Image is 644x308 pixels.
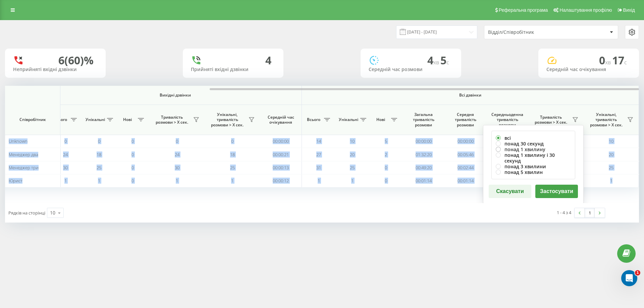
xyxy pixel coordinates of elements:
[427,53,440,67] span: 4
[322,93,619,98] span: Всі дзвінки
[13,67,98,72] div: Неприйняті вхідні дзвінки
[208,112,247,128] span: Унікальні, тривалість розмови > Х сек.
[440,53,449,67] span: 5
[385,138,387,144] span: 5
[605,59,612,66] span: хв
[444,161,486,174] td: 00:02:44
[488,29,568,35] div: Відділ/Співробітник
[599,53,612,67] span: 0
[318,178,320,184] span: 1
[316,151,321,158] span: 27
[339,117,358,122] span: Унікальні
[9,138,28,144] span: Unknown
[175,165,179,171] span: 30
[385,151,387,158] span: 2
[624,59,627,66] span: c
[9,165,39,171] span: Менеджер три
[635,270,640,275] span: 1
[609,165,613,171] span: 25
[98,178,100,184] span: 1
[86,117,105,122] span: Унікальні
[52,117,69,122] span: Всього
[496,164,571,169] label: понад 3 хвилини
[231,178,233,184] span: 1
[265,54,271,67] div: 4
[260,148,302,161] td: 00:00:21
[260,161,302,174] td: 00:00:13
[449,112,481,128] span: Середня тривалість розмови
[176,178,178,184] span: 1
[131,178,134,184] span: 0
[385,165,387,171] span: 0
[9,178,22,184] span: Юрист
[63,165,68,171] span: 30
[444,135,486,148] td: 00:00:00
[499,7,548,13] span: Реферальна програма
[402,174,444,187] td: 00:01:14
[623,7,635,13] span: Вихід
[350,165,355,171] span: 25
[402,148,444,161] td: 01:32:20
[496,135,571,141] label: всі
[316,138,321,144] span: 14
[535,185,578,198] button: Застосувати
[131,165,134,171] span: 0
[97,165,101,171] span: 25
[153,115,191,125] span: Тривалість розмови > Х сек.
[546,67,631,72] div: Середній час очікування
[559,7,612,13] span: Налаштування профілю
[11,117,54,122] span: Співробітник
[444,174,486,187] td: 00:01:14
[63,151,68,158] span: 24
[260,174,302,187] td: 00:00:12
[444,148,486,161] td: 00:05:46
[191,67,275,72] div: Прийняті вхідні дзвінки
[610,178,612,184] span: 1
[350,151,355,158] span: 20
[609,138,613,144] span: 10
[230,151,235,158] span: 18
[385,178,387,184] span: 0
[402,135,444,148] td: 00:00:00
[176,138,178,144] span: 0
[532,115,570,125] span: Тривалість розмови > Х сек.
[9,151,38,158] span: Менеджер два
[98,138,100,144] span: 0
[350,138,355,144] span: 10
[50,209,55,216] div: 10
[64,93,286,98] span: Вихідні дзвінки
[131,138,134,144] span: 0
[446,59,449,66] span: c
[557,209,571,216] div: 1 - 4 з 4
[305,117,322,122] span: Всього
[433,59,440,66] span: хв
[496,146,571,152] label: понад 1 хвилину
[372,117,389,122] span: Нові
[316,165,321,171] span: 31
[369,67,453,72] div: Середній час розмови
[64,138,67,144] span: 0
[489,185,531,198] button: Скасувати
[496,152,571,164] label: понад 1 хвилину і 30 секунд
[119,117,136,122] span: Нові
[408,112,439,128] span: Загальна тривалість розмови
[585,208,595,218] a: 1
[621,270,637,286] iframe: Intercom live chat
[351,178,354,184] span: 1
[231,138,233,144] span: 0
[175,151,179,158] span: 24
[402,161,444,174] td: 00:49:20
[587,112,625,128] span: Унікальні, тривалість розмови > Х сек.
[131,151,134,158] span: 0
[230,165,235,171] span: 25
[58,54,94,67] div: 6 (60)%
[260,135,302,148] td: 00:00:00
[64,178,67,184] span: 1
[496,141,571,146] label: понад 30 секунд
[491,112,523,128] span: Середньоденна тривалість розмови
[496,169,571,175] label: понад 5 хвилин
[265,115,297,125] span: Середній час очікування
[609,151,613,158] span: 20
[612,53,627,67] span: 17
[8,210,45,216] span: Рядків на сторінці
